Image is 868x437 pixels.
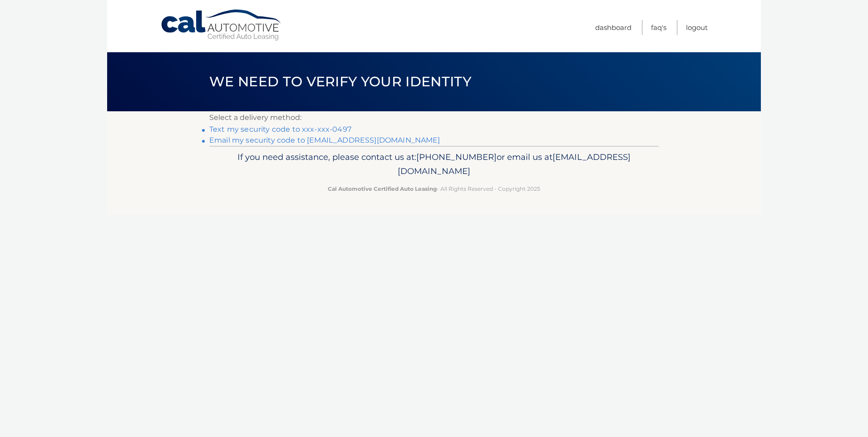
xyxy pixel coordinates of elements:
[209,73,471,90] span: We need to verify your identity
[686,20,708,35] a: Logout
[215,150,653,179] p: If you need assistance, please contact us at: or email us at
[215,184,653,194] p: - All Rights Reserved - Copyright 2025
[209,111,659,124] p: Select a delivery method:
[209,125,351,134] a: Text my security code to xxx-xxx-0497
[595,20,631,35] a: Dashboard
[160,9,283,41] a: Cal Automotive
[209,136,440,144] a: Email my security code to [EMAIL_ADDRESS][DOMAIN_NAME]
[416,152,497,162] span: [PHONE_NUMBER]
[651,20,666,35] a: FAQ's
[328,185,437,192] strong: Cal Automotive Certified Auto Leasing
